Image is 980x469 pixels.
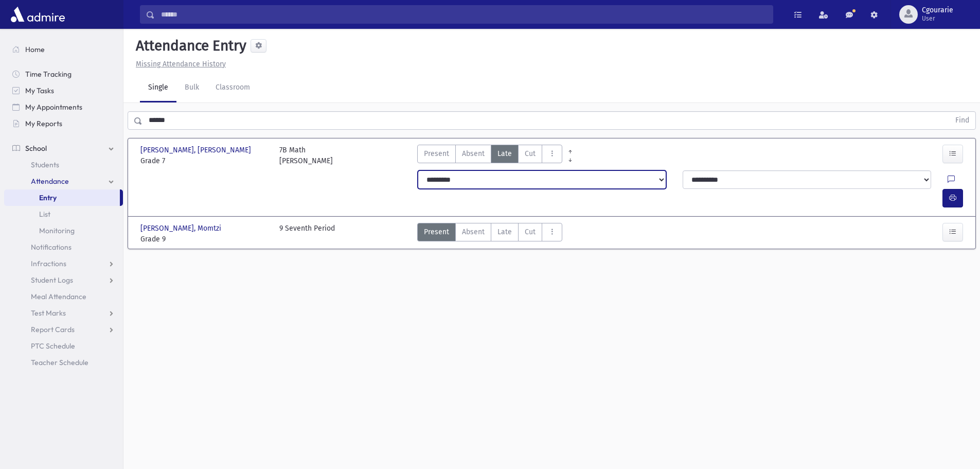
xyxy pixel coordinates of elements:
a: Notifications [4,239,123,255]
span: Grade 7 [140,155,269,166]
a: My Appointments [4,99,123,115]
a: Teacher Schedule [4,354,123,371]
a: Monitoring [4,222,123,239]
a: List [4,206,123,222]
span: My Appointments [25,102,82,112]
span: Present [424,148,449,159]
span: My Tasks [25,86,54,95]
span: Cut [525,227,536,237]
span: Present [424,227,449,237]
span: Student Logs [31,275,73,285]
div: AttTypes [417,223,562,245]
a: School [4,140,123,157]
div: AttTypes [417,145,562,166]
button: Find [949,112,975,129]
span: School [25,144,47,153]
span: Report Cards [31,325,75,334]
u: Missing Attendance History [136,60,226,68]
a: Time Tracking [4,66,123,82]
span: My Reports [25,119,62,128]
a: Home [4,41,123,58]
a: Student Logs [4,272,123,288]
span: Monitoring [39,226,75,235]
a: Infractions [4,255,123,272]
span: Cut [525,148,536,159]
a: Bulk [176,74,207,102]
span: Students [31,160,59,169]
span: List [39,210,50,219]
a: Meal Attendance [4,288,123,305]
a: My Reports [4,115,123,132]
a: Classroom [207,74,258,102]
span: Meal Attendance [31,292,86,301]
a: Report Cards [4,321,123,338]
a: PTC Schedule [4,338,123,354]
span: Late [497,227,512,237]
span: Time Tracking [25,70,72,79]
img: AdmirePro [8,4,67,25]
a: Missing Attendance History [132,60,226,68]
a: My Tasks [4,82,123,99]
a: Test Marks [4,305,123,321]
span: Entry [39,193,57,202]
h5: Attendance Entry [132,37,246,55]
span: Absent [462,148,485,159]
span: [PERSON_NAME], Momtzi [140,223,223,234]
span: Infractions [31,259,66,268]
div: 9 Seventh Period [279,223,335,245]
a: Single [140,74,176,102]
span: Attendance [31,177,69,186]
span: Teacher Schedule [31,358,88,367]
span: Late [497,148,512,159]
span: Notifications [31,242,72,252]
span: User [922,14,953,23]
span: Absent [462,227,485,237]
span: Test Marks [31,308,66,318]
a: Entry [4,189,120,206]
span: [PERSON_NAME], [PERSON_NAME] [140,145,253,155]
span: Home [25,45,45,54]
div: 7B Math [PERSON_NAME] [279,145,333,166]
span: Cgourarie [922,6,953,14]
a: Attendance [4,173,123,189]
span: PTC Schedule [31,341,75,351]
span: Grade 9 [140,234,269,245]
a: Students [4,157,123,173]
input: Search [155,5,773,24]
